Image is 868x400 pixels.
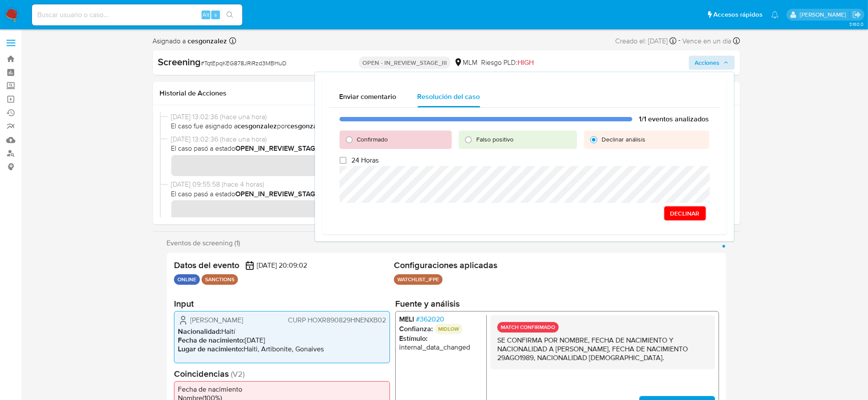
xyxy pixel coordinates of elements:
b: Screening [158,55,201,69]
span: Falso positivo [476,135,514,144]
span: Asignado a [153,36,227,46]
span: Declinar análisis [602,135,645,144]
span: - [678,35,680,47]
span: HIGH [517,57,534,67]
span: 24 Horas [352,156,379,165]
p: cesar.gonzalez@mercadolibre.com.mx [800,11,849,19]
span: Vence en un día [682,36,731,46]
div: MLM [454,58,478,67]
input: 24 Horas [340,157,347,164]
span: Alt [202,11,209,19]
span: Riesgo PLD: [481,58,534,67]
span: Accesos rápidos [713,10,762,19]
p: OPEN - IN_REVIEW_STAGE_III [359,57,450,69]
input: Buscar usuario o caso... [32,9,242,21]
span: Resolución del caso [418,92,480,102]
button: Acciones [689,56,735,70]
button: Declinar [664,206,706,220]
span: s [214,11,217,19]
span: # TqtEpqKEG878JRiRzd3MBHuD [201,59,287,67]
div: Creado el: [DATE] [615,35,677,47]
span: Enviar comentario [340,92,397,102]
a: Notificaciones [771,11,779,18]
span: Confirmado [357,135,388,144]
b: cesgonzalez [186,36,227,46]
button: search-icon [221,9,239,21]
h1: 1/1 eventos analizados [639,115,709,124]
span: Acciones [695,56,720,70]
span: Declinar [670,207,700,219]
a: Salir [852,10,861,19]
